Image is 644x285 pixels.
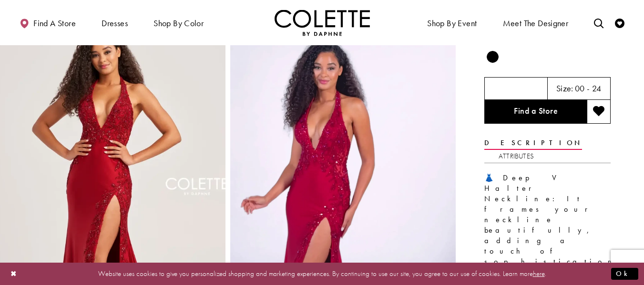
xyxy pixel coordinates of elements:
[575,84,602,93] h5: 00 - 24
[587,100,611,124] button: Add to wishlist
[275,10,370,36] a: Visit Home Page
[484,100,587,124] a: Find a Store
[17,10,78,36] a: Find a store
[275,10,370,36] img: Colette by Daphne
[503,19,569,28] span: Meet the designer
[153,19,204,28] span: Shop by color
[499,149,534,163] a: Attributes
[533,269,545,278] a: here
[556,83,573,94] span: Size:
[484,136,582,150] a: Description
[484,49,501,65] div: Black
[501,10,571,36] a: Meet the designer
[102,19,128,28] span: Dresses
[592,10,606,36] a: Toggle search
[425,10,479,36] span: Shop By Event
[99,10,130,36] span: Dresses
[6,265,22,282] button: Close Dialog
[33,19,76,28] span: Find a store
[427,19,477,28] span: Shop By Event
[613,10,627,36] a: Check Wishlist
[611,268,638,280] button: Submit Dialog
[484,48,611,66] div: Product color controls state depends on size chosen
[151,10,206,36] span: Shop by color
[69,267,575,280] p: Website uses cookies to give you personalized shopping and marketing experiences. By continuing t...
